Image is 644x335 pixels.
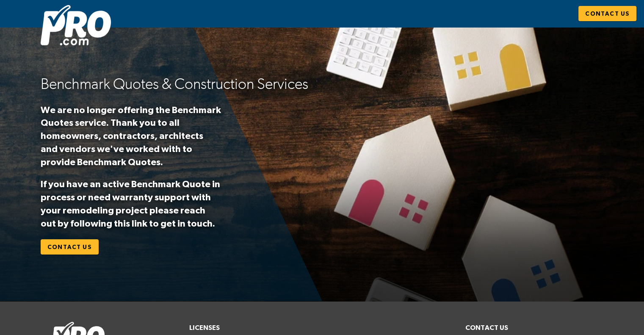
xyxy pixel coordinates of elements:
a: Contact Us [578,6,636,22]
h6: Contact Us [465,322,593,334]
h6: Licenses [189,322,455,334]
span: Contact Us [585,8,630,19]
span: Contact Us [47,242,92,252]
p: We are no longer offering the Benchmark Quotes service. Thank you to all homeowners, contractors,... [41,103,222,169]
a: Contact Us [41,239,99,255]
h2: Benchmark Quotes & Construction Services [41,74,312,94]
p: If you have an active Benchmark Quote in process or need warranty support with your remodeling pr... [41,177,222,230]
img: Pro.com logo [41,5,111,45]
